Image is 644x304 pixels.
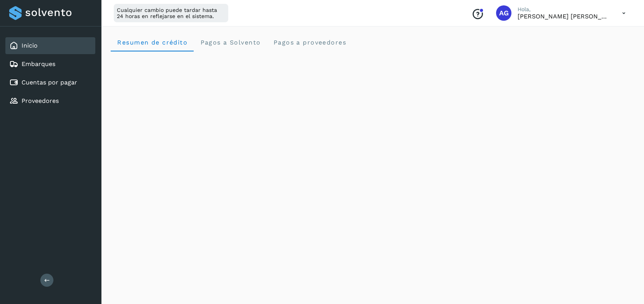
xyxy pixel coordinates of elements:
div: Cuentas por pagar [5,74,95,91]
div: Proveedores [5,93,95,109]
div: Inicio [5,37,95,54]
span: Pagos a proveedores [273,39,346,46]
a: Cuentas por pagar [22,79,77,86]
a: Embarques [22,60,55,68]
p: Abigail Gonzalez Leon [518,13,610,20]
span: Resumen de crédito [117,39,188,46]
span: Pagos a Solvento [200,39,261,46]
div: Embarques [5,56,95,73]
div: Cualquier cambio puede tardar hasta 24 horas en reflejarse en el sistema. [114,4,228,22]
p: Hola, [518,6,610,13]
a: Inicio [22,42,38,49]
a: Proveedores [22,97,59,104]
